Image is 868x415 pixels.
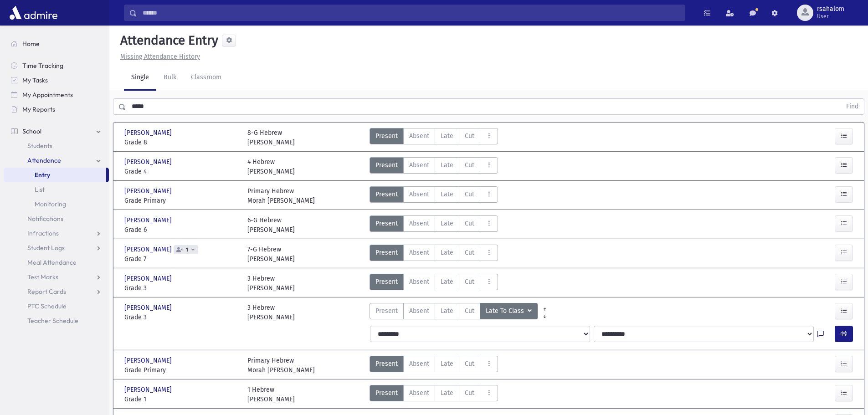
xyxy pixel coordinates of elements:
[370,385,498,404] div: AttTypes
[375,219,398,228] span: Present
[27,258,77,266] span: Meal Attendance
[4,211,109,226] a: Notifications
[370,245,498,264] div: AttTypes
[35,171,50,179] span: Entry
[247,128,295,147] div: 8-G Hebrew [PERSON_NAME]
[465,248,474,257] span: Cut
[4,153,109,168] a: Attendance
[441,359,453,369] span: Late
[465,219,474,228] span: Cut
[4,124,109,138] a: School
[409,131,429,141] span: Absent
[4,299,109,313] a: PTC Schedule
[22,105,55,113] span: My Reports
[409,277,429,287] span: Absent
[409,190,429,199] span: Absent
[124,254,238,264] span: Grade 7
[441,388,453,398] span: Late
[247,385,295,404] div: 1 Hebrew [PERSON_NAME]
[465,190,474,199] span: Cut
[465,277,474,287] span: Cut
[370,186,498,205] div: AttTypes
[124,196,238,205] span: Grade Primary
[375,388,398,398] span: Present
[370,215,498,235] div: AttTypes
[27,244,65,252] span: Student Logs
[7,4,60,22] img: AdmirePro
[4,284,109,299] a: Report Cards
[124,395,238,404] span: Grade 1
[465,388,474,398] span: Cut
[4,168,106,182] a: Entry
[247,157,295,176] div: 4 Hebrew [PERSON_NAME]
[4,255,109,270] a: Meal Attendance
[184,247,190,253] span: 1
[22,127,41,135] span: School
[124,365,238,375] span: Grade Primary
[124,313,238,322] span: Grade 3
[441,248,453,257] span: Late
[465,306,474,316] span: Cut
[124,385,174,395] span: [PERSON_NAME]
[4,36,109,51] a: Home
[22,76,48,84] span: My Tasks
[27,142,52,150] span: Students
[441,190,453,199] span: Late
[375,131,398,141] span: Present
[4,313,109,328] a: Teacher Schedule
[441,160,453,170] span: Late
[441,131,453,141] span: Late
[4,241,109,255] a: Student Logs
[465,160,474,170] span: Cut
[409,388,429,398] span: Absent
[27,287,66,296] span: Report Cards
[375,248,398,257] span: Present
[370,274,498,293] div: AttTypes
[117,53,200,61] a: Missing Attendance History
[27,317,78,325] span: Teacher Schedule
[4,102,109,117] a: My Reports
[27,273,58,281] span: Test Marks
[124,356,174,365] span: [PERSON_NAME]
[375,277,398,287] span: Present
[409,248,429,257] span: Absent
[27,156,61,164] span: Attendance
[35,185,45,194] span: List
[375,359,398,369] span: Present
[22,91,73,99] span: My Appointments
[4,182,109,197] a: List
[22,40,40,48] span: Home
[4,138,109,153] a: Students
[4,197,109,211] a: Monitoring
[4,270,109,284] a: Test Marks
[441,306,453,316] span: Late
[27,229,59,237] span: Infractions
[184,65,229,91] a: Classroom
[124,215,174,225] span: [PERSON_NAME]
[156,65,184,91] a: Bulk
[247,303,295,322] div: 3 Hebrew [PERSON_NAME]
[841,99,864,114] button: Find
[817,13,844,20] span: User
[4,73,109,87] a: My Tasks
[370,356,498,375] div: AttTypes
[124,128,174,138] span: [PERSON_NAME]
[817,5,844,13] span: rsahalom
[4,87,109,102] a: My Appointments
[465,131,474,141] span: Cut
[409,160,429,170] span: Absent
[409,359,429,369] span: Absent
[124,157,174,167] span: [PERSON_NAME]
[124,225,238,235] span: Grade 6
[124,167,238,176] span: Grade 4
[370,157,498,176] div: AttTypes
[124,138,238,147] span: Grade 8
[35,200,66,208] span: Monitoring
[247,215,295,235] div: 6-G Hebrew [PERSON_NAME]
[4,226,109,241] a: Infractions
[124,283,238,293] span: Grade 3
[4,58,109,73] a: Time Tracking
[247,356,315,375] div: Primary Hebrew Morah [PERSON_NAME]
[465,359,474,369] span: Cut
[370,303,538,322] div: AttTypes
